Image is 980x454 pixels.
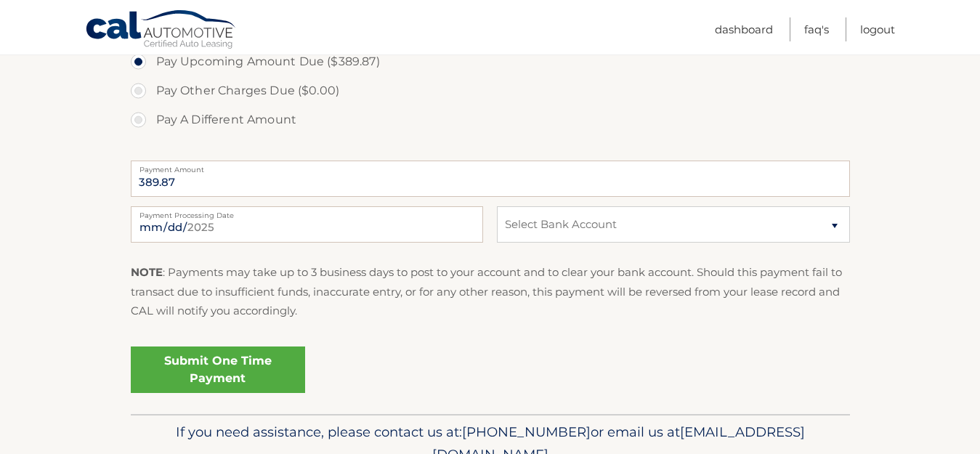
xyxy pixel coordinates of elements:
a: Submit One Time Payment [131,346,305,393]
strong: NOTE [131,265,163,279]
a: FAQ's [804,17,829,41]
a: Cal Automotive [85,9,238,52]
span: [PHONE_NUMBER] [462,423,591,440]
p: : Payments may take up to 3 business days to post to your account and to clear your bank account.... [131,263,850,320]
label: Payment Amount [131,161,850,172]
input: Payment Date [131,206,483,243]
label: Pay Other Charges Due ($0.00) [131,76,850,105]
input: Payment Amount [131,161,850,197]
label: Pay Upcoming Amount Due ($389.87) [131,47,850,76]
label: Pay A Different Amount [131,105,850,134]
a: Logout [860,17,895,41]
a: Dashboard [715,17,773,41]
label: Payment Processing Date [131,206,483,218]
